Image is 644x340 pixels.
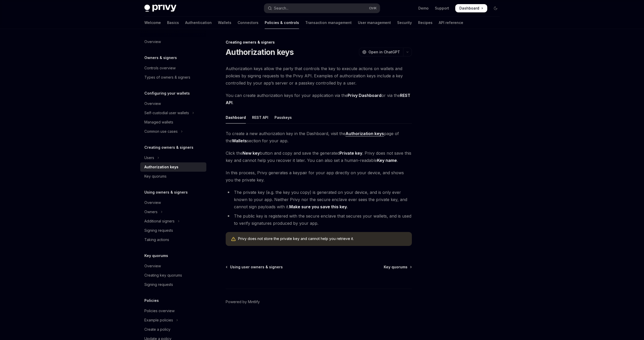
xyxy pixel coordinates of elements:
a: Create a policy [140,325,206,334]
div: Overview [144,200,161,206]
div: Owners [144,209,158,215]
a: Wallets [218,16,231,29]
strong: Make sure you save this key. [289,204,348,209]
button: Toggle dark mode [491,4,500,12]
a: Demo [418,6,429,11]
div: Example policies [144,317,173,323]
a: Recipes [418,16,433,29]
span: Using user owners & signers [230,264,283,270]
div: Overview [144,101,161,107]
a: Transaction management [305,16,352,29]
a: Dashboard [455,4,487,12]
div: Key quorums [144,173,167,179]
span: Click the button and copy and save the generated . Privy does not save this key and cannot help y... [226,150,412,164]
a: Types of owners & signers [140,73,206,82]
button: Toggle Self-custodial user wallets section [140,108,206,118]
a: Overview [140,261,206,271]
h5: Configuring your wallets [144,90,190,96]
a: Authentication [185,16,212,29]
h5: Policies [144,297,159,304]
span: Ctrl K [369,6,377,10]
button: Open in ChatGPT [359,48,403,56]
a: Key quorums [384,264,411,270]
div: Policies overview [144,308,175,314]
button: Toggle Additional signers section [140,217,206,226]
div: Managed wallets [144,119,173,125]
span: You can create authorization keys for your application via the or via the . [226,92,412,106]
a: Authorization keys [140,162,206,172]
div: Dashboard [226,111,246,123]
div: Controls overview [144,65,176,71]
strong: Wallets [232,138,247,143]
a: Policies overview [140,306,206,316]
div: Create a policy [144,326,170,333]
strong: Authorization keys [345,131,384,136]
a: Powered by Mintlify [226,299,260,304]
a: Overview [140,198,206,207]
a: User management [358,16,391,29]
a: Support [435,6,449,11]
button: Open search [264,4,380,13]
a: Managed wallets [140,118,206,127]
a: Connectors [238,16,258,29]
svg: Warning [231,237,236,242]
div: Types of owners & signers [144,74,190,80]
div: Signing requests [144,227,173,234]
div: Self-custodial user wallets [144,110,189,116]
div: Taking actions [144,237,169,243]
div: Signing requests [144,281,173,288]
div: Search... [274,5,288,11]
a: Basics [167,16,179,29]
span: Authorization keys allow the party that controls the key to execute actions on wallets and polici... [226,65,412,87]
span: Key quorums [384,264,407,270]
button: Toggle Example policies section [140,316,206,325]
div: Common use cases [144,128,178,135]
div: Creating owners & signers [226,40,412,45]
a: Policies & controls [265,16,299,29]
a: Key quorums [140,172,206,181]
a: Overview [140,37,206,46]
h5: Using owners & signers [144,189,188,195]
h5: Owners & signers [144,55,177,61]
a: Signing requests [140,226,206,235]
div: Creating key quorums [144,272,182,278]
div: REST API [252,111,268,123]
span: Dashboard [459,6,479,11]
a: Welcome [144,16,161,29]
li: The public key is registered with the secure enclave that secures your wallets, and is used to ve... [226,212,412,227]
span: Privy does not store the private key and cannot help you retrieve it. [238,236,407,241]
div: Authorization keys [144,164,178,170]
a: Overview [140,99,206,108]
div: Additional signers [144,218,175,224]
a: Controls overview [140,63,206,73]
a: Creating key quorums [140,271,206,280]
strong: New key [242,151,260,156]
a: Security [397,16,412,29]
div: Overview [144,263,161,269]
div: Users [144,155,154,161]
a: Signing requests [140,280,206,289]
span: In this process, Privy generates a keypair for your app directly on your device, and shows you th... [226,169,412,184]
div: Passkeys [274,111,292,123]
a: API reference [439,16,463,29]
a: Using user owners & signers [226,264,283,270]
a: Taking actions [140,235,206,244]
h5: Creating owners & signers [144,144,193,151]
strong: Privy Dashboard [348,93,381,98]
strong: Private key [340,151,362,156]
button: Toggle Users section [140,153,206,162]
h5: Key quorums [144,253,168,259]
div: Overview [144,39,161,45]
a: Authorization keys [345,131,384,136]
h1: Authorization keys [226,47,294,57]
li: The private key (e.g. the key you copy) is generated on your device, and is only ever known to yo... [226,189,412,210]
span: Open in ChatGPT [368,49,400,55]
strong: Key name [377,158,397,163]
button: Toggle Owners section [140,207,206,217]
img: dark logo [144,5,176,12]
span: To create a new authorization key in the Dashboard, visit the page of the section for your app. [226,130,412,144]
button: Toggle Common use cases section [140,127,206,136]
